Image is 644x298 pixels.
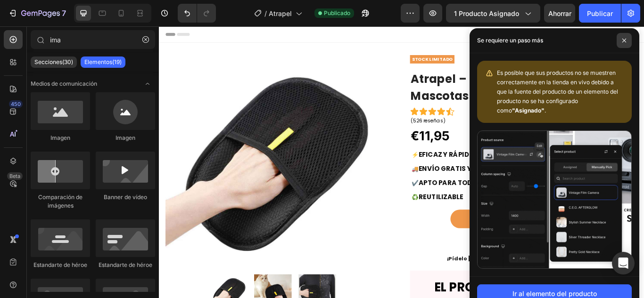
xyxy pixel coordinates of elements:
font: Beta [9,173,20,179]
font: . [545,107,546,114]
font: Atrapel [269,9,292,17]
font: "Asignado" [512,107,545,114]
font: Secciones(30) [34,58,73,65]
font: Medios de comunicación [31,80,97,87]
span: ✔️ [294,178,302,187]
font: Elementos(19) [84,58,122,65]
span: Abrir palanca [140,76,155,91]
font: Imagen [50,134,70,141]
div: €11,95 [292,116,339,140]
font: Banner de vídeo [104,193,147,201]
span: (526 reseñas) [293,106,333,114]
p: ENVÍO GRATIS Y ASEGURADO [294,161,427,172]
p: EFICAZ Y RÁPIDO [294,144,427,155]
p: REUTILIZABLE [294,193,427,205]
input: Secciones y elementos de búsqueda [31,30,155,49]
div: Deshacer/Rehacer [178,4,216,23]
span: ⚡ [294,145,302,154]
font: 450 [11,101,21,107]
span: 🚚 [294,161,302,171]
font: Se requiere un paso más [477,37,543,44]
font: Publicar [587,9,613,17]
font: Estandarte de héroe [99,261,152,268]
font: / [264,9,267,17]
button: AÑADIR AL CARRITO [339,214,515,235]
div: AÑADIR AL CARRITO [388,219,467,230]
font: Ahorrar [548,9,571,17]
span: ¡Pídelo [DATE] y disfrútalo en menos de una semana! [335,266,516,275]
button: Publicar [579,4,621,23]
button: 7 [4,4,70,23]
button: Ahorrar [544,4,575,23]
font: 7 [62,8,66,18]
font: Es posible que sus productos no se muestren correctamente en la tienda en vivo debido a que la fu... [497,69,618,114]
font: 1 producto asignado [454,9,519,17]
font: Publicado [324,9,350,16]
button: 1 producto asignado [446,4,540,23]
font: Imagen [116,134,135,141]
iframe: Área de diseño [159,26,644,298]
font: Comparación de imágenes [38,193,83,209]
p: STOCK LIMITADO [293,34,343,42]
span: ♻️ [294,194,302,204]
font: Ir al elemento del producto [512,290,597,298]
img: Alt Image [380,243,488,254]
font: Estandarte de héroe [33,261,87,268]
div: Abrir Intercom Messenger [612,252,635,274]
h1: Atrapel – Guante Quitapelos para Mascotas [292,51,559,92]
p: APTO PARA TODO TIPO DE TELAS [294,177,427,188]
